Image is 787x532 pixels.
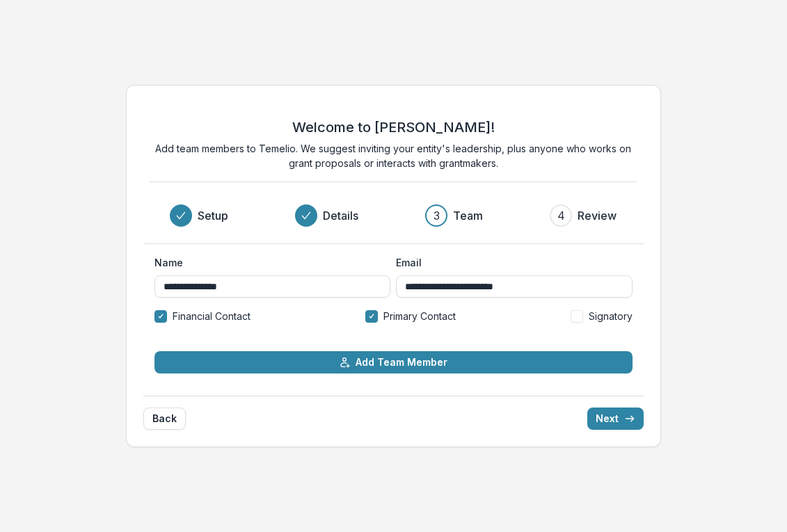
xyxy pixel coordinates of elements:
[589,309,633,323] span: Signatory
[587,408,644,430] button: Next
[143,408,186,430] button: Back
[434,207,440,224] div: 3
[578,207,617,224] h3: Review
[154,255,383,270] label: Name
[557,207,565,224] div: 4
[323,207,358,224] h3: Details
[396,255,624,270] label: Email
[292,119,495,136] h2: Welcome to [PERSON_NAME]!
[198,207,228,224] h3: Setup
[150,141,637,170] p: Add team members to Temelio. We suggest inviting your entity's leadership, plus anyone who works ...
[173,309,251,323] span: Financial Contact
[154,351,633,373] button: Add Team Member
[453,207,483,224] h3: Team
[170,204,617,227] div: Progress
[383,309,456,323] span: Primary Contact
